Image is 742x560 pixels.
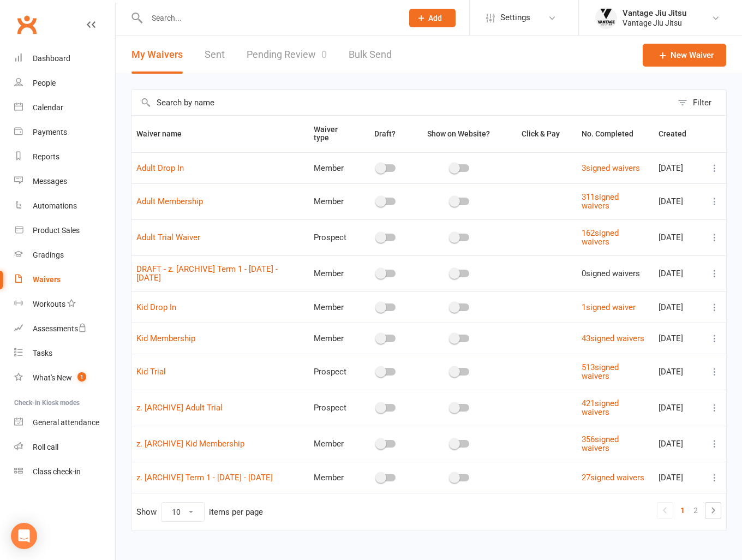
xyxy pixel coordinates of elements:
[582,398,619,418] a: 421signed waivers
[14,169,115,194] a: Messages
[33,201,77,210] div: Automations
[14,435,115,460] a: Roll call
[131,90,672,115] input: Search by name
[623,18,686,28] div: Vantage Jiu Jitsu
[309,426,360,462] td: Member
[654,152,703,183] td: [DATE]
[500,5,530,30] span: Settings
[309,354,360,390] td: Prospect
[417,127,502,140] button: Show on Website?
[33,152,59,161] div: Reports
[14,341,115,366] a: Tasks
[582,333,644,343] a: 43signed waivers
[33,251,64,259] div: Gradings
[676,503,689,518] a: 1
[33,443,58,451] div: Roll call
[77,372,86,382] span: 1
[309,152,360,183] td: Member
[14,460,115,484] a: Class kiosk mode
[374,129,396,138] span: Draft?
[136,473,273,482] a: z. [ARCHIVE] Term 1 - [DATE] - [DATE]
[512,127,572,140] button: Click & Pay
[136,233,200,242] a: Adult Trial Waiver
[136,403,223,413] a: z. [ARCHIVE] Adult Trial
[136,196,203,206] a: Adult Membership
[321,49,327,60] span: 0
[623,8,686,18] div: Vantage Jiu Jitsu
[33,373,72,382] div: What's New
[582,473,644,482] a: 27signed waivers
[659,127,698,140] button: Created
[654,390,703,426] td: [DATE]
[654,323,703,354] td: [DATE]
[14,46,115,71] a: Dashboard
[11,523,37,549] div: Open Intercom Messenger
[136,367,166,377] a: Kid Trial
[654,354,703,390] td: [DATE]
[33,103,63,112] div: Calendar
[582,362,619,382] a: 513signed waivers
[136,264,278,283] a: DRAFT - z. [ARCHIVE] Term 1 - [DATE] - [DATE]
[33,54,70,63] div: Dashboard
[14,243,115,267] a: Gradings
[582,434,619,454] a: 356signed waivers
[136,127,194,140] button: Waiver name
[33,300,65,308] div: Workouts
[33,79,56,87] div: People
[136,333,195,343] a: Kid Membership
[136,439,244,449] a: z. [ARCHIVE] Kid Membership
[14,366,115,390] a: What's New1
[654,462,703,493] td: [DATE]
[14,120,115,145] a: Payments
[582,192,619,211] a: 311signed waivers
[309,255,360,291] td: Member
[427,129,490,138] span: Show on Website?
[33,128,67,136] div: Payments
[14,71,115,96] a: People
[659,129,698,138] span: Created
[136,502,263,522] div: Show
[428,14,442,22] span: Add
[595,7,617,29] img: thumb_image1666673915.png
[577,116,654,152] th: No. Completed
[672,90,726,115] button: Filter
[309,219,360,255] td: Prospect
[14,194,115,218] a: Automations
[582,163,640,173] a: 3signed waivers
[654,183,703,219] td: [DATE]
[136,302,176,312] a: Kid Drop In
[209,508,263,517] div: items per page
[309,183,360,219] td: Member
[33,226,80,235] div: Product Sales
[33,177,67,186] div: Messages
[143,10,395,26] input: Search...
[13,11,40,38] a: Clubworx
[409,9,456,27] button: Add
[309,323,360,354] td: Member
[654,291,703,323] td: [DATE]
[522,129,560,138] span: Click & Pay
[364,127,408,140] button: Draft?
[136,129,194,138] span: Waiver name
[582,228,619,247] a: 162signed waivers
[14,218,115,243] a: Product Sales
[33,349,52,358] div: Tasks
[14,410,115,435] a: General attendance kiosk mode
[693,96,711,109] div: Filter
[309,390,360,426] td: Prospect
[689,503,702,518] a: 2
[14,267,115,292] a: Waivers
[33,467,81,476] div: Class check-in
[14,292,115,317] a: Workouts
[131,36,183,74] button: My Waivers
[14,317,115,341] a: Assessments
[136,163,184,173] a: Adult Drop In
[309,462,360,493] td: Member
[309,291,360,323] td: Member
[654,426,703,462] td: [DATE]
[582,269,640,278] span: 0 signed waivers
[205,36,225,74] a: Sent
[654,219,703,255] td: [DATE]
[33,418,99,427] div: General attendance
[309,116,360,152] th: Waiver type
